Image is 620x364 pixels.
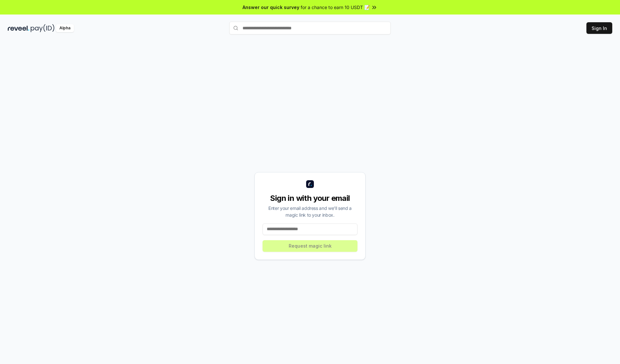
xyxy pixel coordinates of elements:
div: Enter your email address and we’ll send a magic link to your inbox. [263,205,357,218]
div: Alpha [56,24,74,32]
img: pay_id [31,24,55,32]
div: Sign in with your email [263,193,357,203]
span: Answer our quick survey [243,4,299,11]
img: logo_small [306,180,314,188]
img: reveel_dark [8,24,29,32]
span: for a chance to earn 10 USDT 📝 [301,4,370,11]
button: Sign In [586,22,612,34]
